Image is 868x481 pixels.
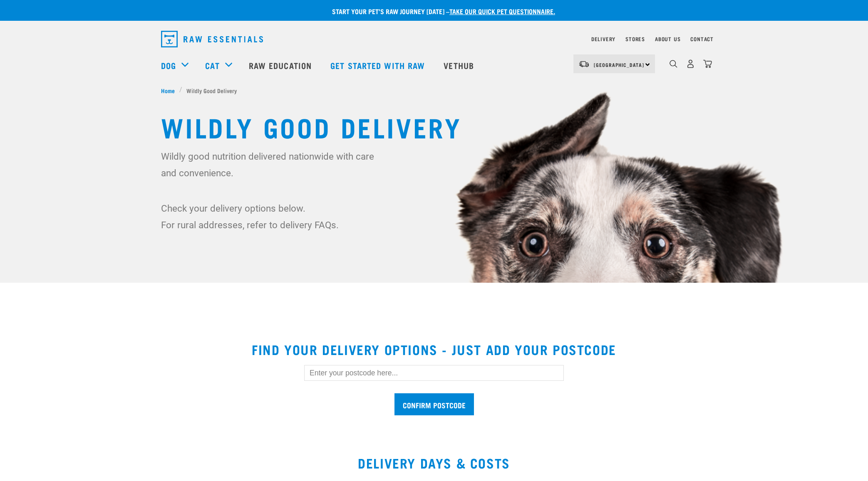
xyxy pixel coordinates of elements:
[161,86,707,95] nav: breadcrumbs
[449,9,555,13] a: take our quick pet questionnaire.
[703,59,712,68] img: home-icon@2x.png
[655,37,680,40] a: About Us
[205,59,219,72] a: Cat
[625,37,645,40] a: Stores
[304,365,564,381] input: Enter your postcode here...
[690,37,714,40] a: Contact
[10,342,858,357] h2: Find your delivery options - just add your postcode
[435,49,484,82] a: Vethub
[161,148,379,181] p: Wildly good nutrition delivered nationwide with care and convenience.
[161,31,263,47] img: Raw Essentials Logo
[161,86,179,95] a: Home
[670,60,677,68] img: home-icon-1@2x.png
[161,111,707,141] h1: Wildly Good Delivery
[154,27,714,51] nav: dropdown navigation
[686,59,695,68] img: user.png
[591,37,615,40] a: Delivery
[394,393,474,415] input: Confirm postcode
[161,200,379,233] p: Check your delivery options below. For rural addresses, refer to delivery FAQs.
[578,60,590,68] img: van-moving.png
[161,59,176,72] a: Dog
[161,86,175,95] span: Home
[322,49,435,82] a: Get started with Raw
[241,49,322,82] a: Raw Education
[594,63,644,66] span: [GEOGRAPHIC_DATA]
